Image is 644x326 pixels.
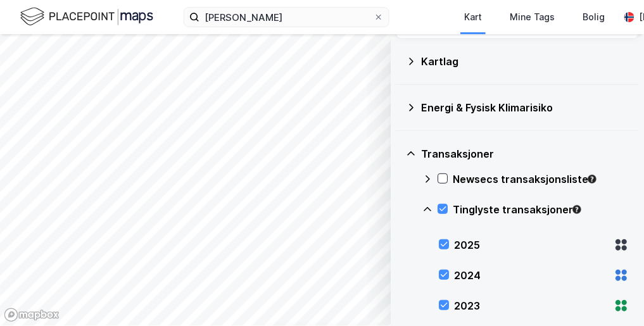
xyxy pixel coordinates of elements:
[453,202,629,217] div: Tinglyste transaksjoner
[453,172,629,187] div: Newsecs transaksjonsliste
[510,9,555,25] div: Mine Tags
[20,6,153,28] img: logo.f888ab2527a4732fd821a326f86c7f29.svg
[421,100,629,115] div: Energi & Fysisk Klimarisiko
[421,54,629,69] div: Kartlag
[464,9,482,25] div: Kart
[421,146,629,161] div: Transaksjoner
[454,268,609,283] div: 2024
[571,204,583,215] div: Tooltip anchor
[199,8,374,27] input: Søk på adresse, matrikkel, gårdeiere, leietakere eller personer
[581,265,644,326] iframe: Chat Widget
[4,308,60,322] a: Mapbox homepage
[586,173,598,185] div: Tooltip anchor
[454,298,609,313] div: 2023
[454,237,609,253] div: 2025
[583,9,605,25] div: Bolig
[581,265,644,326] div: Kontrollprogram for chat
